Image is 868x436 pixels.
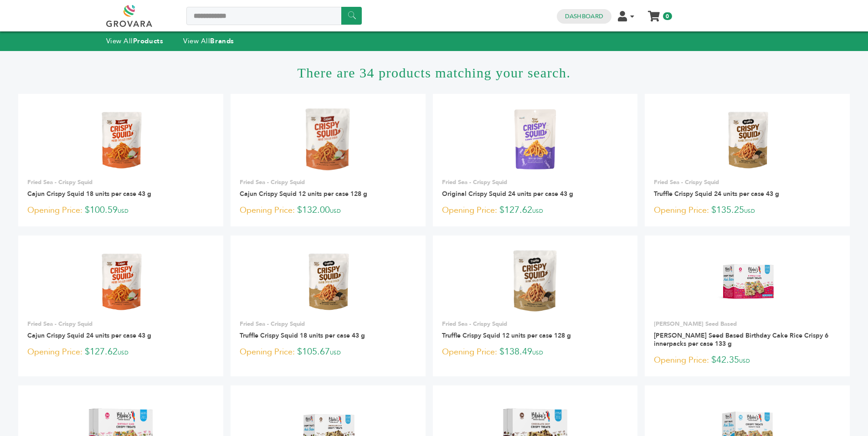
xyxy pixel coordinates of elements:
[744,207,755,215] span: USD
[210,36,234,46] strong: Brands
[532,207,543,215] span: USD
[648,8,659,18] a: My Cart
[654,204,841,217] p: $135.25
[133,36,163,46] strong: Products
[27,346,82,358] span: Opening Price:
[88,106,154,172] img: Cajun Crispy Squid 18 units per case 43 g
[532,349,543,356] span: USD
[240,320,416,328] p: Fried Sea - Crispy Squid
[654,190,779,198] a: Truffle Crispy Squid 24 units per case 43 g
[27,204,82,216] span: Opening Price:
[240,331,365,340] a: Truffle Crispy Squid 18 units per case 43 g
[714,106,781,172] img: Truffle Crispy Squid 24 units per case 43 g
[654,178,841,186] p: Fried Sea - Crispy Squid
[240,204,416,217] p: $132.00
[442,178,629,186] p: Fried Sea - Crispy Squid
[27,190,151,198] a: Cajun Crispy Squid 18 units per case 43 g
[106,36,164,46] a: View AllProducts
[565,12,603,21] a: Dashboard
[654,354,841,367] p: $42.35
[302,107,354,172] img: Cajun Crispy Squid 12 units per case 128 g
[442,190,573,198] a: Original Crispy Squid 24 units per case 43 g
[442,320,629,328] p: Fried Sea - Crispy Squid
[654,331,828,348] a: [PERSON_NAME] Seed Based Birthday Cake Rice Crispy 6 innerpacks per case 133 g
[186,7,362,25] input: Search a product or brand...
[27,204,214,217] p: $100.59
[27,320,214,328] p: Fried Sea - Crispy Squid
[714,248,781,314] img: Blake's Seed Based Birthday Cake Rice Crispy 6 innerpacks per case 133 g
[295,248,361,314] img: Truffle Crispy Squid 18 units per case 43 g
[442,204,497,216] span: Opening Price:
[442,345,629,359] p: $138.49
[442,331,571,340] a: Truffle Crispy Squid 12 units per case 128 g
[18,51,850,94] h1: There are 34 products matching your search.
[240,345,416,359] p: $105.67
[118,207,128,215] span: USD
[118,349,128,356] span: USD
[27,178,214,186] p: Fried Sea - Crispy Squid
[240,204,295,216] span: Opening Price:
[654,320,841,328] p: [PERSON_NAME] Seed Based
[27,345,214,359] p: $127.62
[654,354,709,366] span: Opening Price:
[88,248,154,314] img: Cajun Crispy Squid 24 units per case 43 g
[330,207,341,215] span: USD
[240,178,416,186] p: Fried Sea - Crispy Squid
[663,12,672,20] span: 0
[502,106,568,172] img: Original Crispy Squid 24 units per case 43 g
[27,331,151,340] a: Cajun Crispy Squid 24 units per case 43 g
[739,357,750,364] span: USD
[183,36,234,46] a: View AllBrands
[240,346,295,358] span: Opening Price:
[330,349,341,356] span: USD
[507,248,564,313] img: Truffle Crispy Squid 12 units per case 128 g
[442,346,497,358] span: Opening Price:
[442,204,629,217] p: $127.62
[654,204,709,216] span: Opening Price:
[240,190,367,198] a: Cajun Crispy Squid 12 units per case 128 g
